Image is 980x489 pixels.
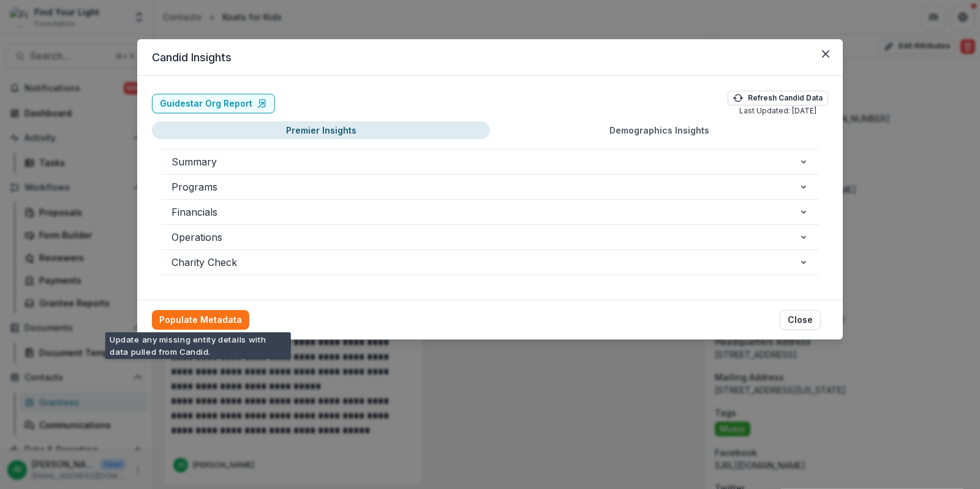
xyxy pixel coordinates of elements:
button: Demographics Insights [490,121,828,139]
span: Programs [171,180,799,194]
button: Close [816,44,835,64]
button: Refresh Candid Data [728,91,828,105]
span: Financials [171,205,799,219]
span: Operations [171,230,799,245]
button: Operations [162,225,818,249]
button: Premier Insights [152,121,490,139]
button: Summary [162,150,818,174]
p: Last Updated: [DATE] [739,105,816,116]
header: Candid Insights [137,39,843,76]
span: Summary [171,154,799,169]
button: Close [780,310,821,330]
button: Programs [162,175,818,199]
span: Charity Check [171,255,799,270]
button: Charity Check [162,250,818,275]
a: Guidestar Org Report [152,94,275,113]
button: Financials [162,200,818,224]
button: Populate Metadata [152,310,249,330]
